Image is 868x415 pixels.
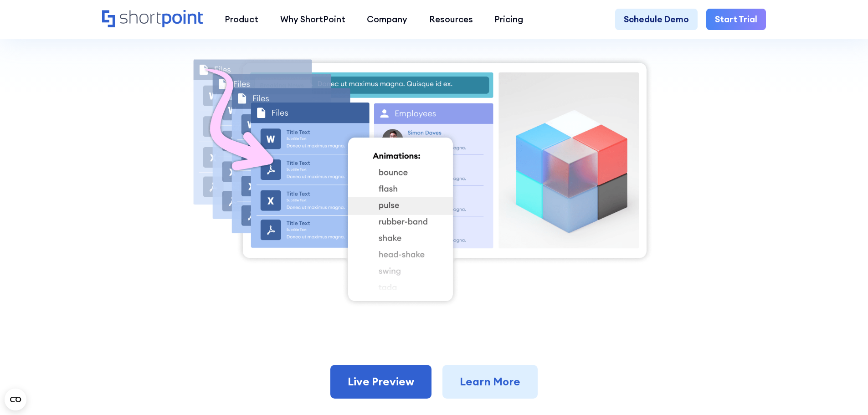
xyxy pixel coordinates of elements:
a: Resources [418,9,484,31]
a: Company [356,9,418,31]
div: Company [367,13,407,26]
a: Learn More [442,365,538,399]
div: Product [225,13,258,26]
button: Open CMP widget [5,389,26,410]
div: Resources [429,13,473,26]
a: Schedule Demo [615,9,698,31]
a: Start Trial [706,9,766,31]
a: Home [102,10,203,29]
a: Product [214,9,269,31]
div: Why ShortPoint [280,13,345,26]
a: Why ShortPoint [269,9,356,31]
iframe: Chat Widget [822,371,868,415]
a: Pricing [484,9,534,31]
a: Live Preview [330,365,431,399]
div: Pricing [494,13,523,26]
